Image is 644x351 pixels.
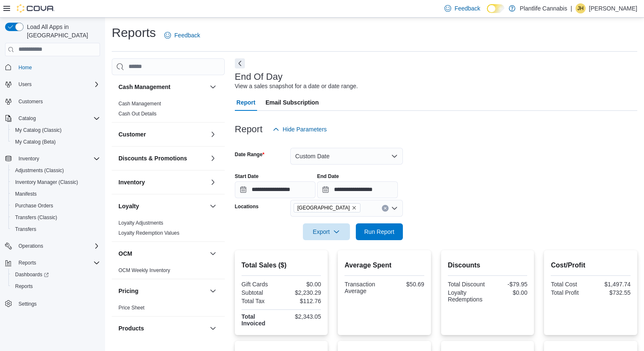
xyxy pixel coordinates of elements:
[112,218,225,241] div: Loyalty
[2,153,103,165] button: Inventory
[118,220,163,226] span: Loyalty Adjustments
[118,130,206,139] button: Customer
[118,287,206,295] button: Pricing
[118,178,206,186] button: Inventory
[283,313,321,320] div: $2,343.05
[317,173,339,180] label: End Date
[8,124,103,136] button: My Catalog (Classic)
[118,110,157,117] span: Cash Out Details
[15,62,100,73] span: Home
[269,121,330,138] button: Hide Parameters
[294,203,360,212] span: Spruce Grove
[578,3,584,13] span: JH
[15,283,33,290] span: Reports
[8,212,103,223] button: Transfers (Classic)
[242,281,280,288] div: Gift Cards
[283,298,321,304] div: $112.76
[592,281,631,288] div: $1,497.74
[112,99,225,122] div: Cash Management
[12,281,100,291] span: Reports
[15,258,39,268] button: Reports
[208,82,218,92] button: Cash Management
[18,64,32,71] span: Home
[283,281,321,288] div: $0.00
[12,224,39,234] a: Transfers
[265,94,319,111] span: Email Subscription
[235,203,259,210] label: Locations
[15,258,100,268] span: Reports
[12,201,57,211] a: Purchase Orders
[118,154,206,162] button: Discounts & Promotions
[15,241,100,251] span: Operations
[161,27,203,44] a: Feedback
[118,324,144,333] h3: Products
[15,202,53,209] span: Purchase Orders
[118,220,163,226] a: Loyalty Adjustments
[297,204,350,212] span: [GEOGRAPHIC_DATA]
[12,165,100,175] span: Adjustments (Classic)
[8,188,103,200] button: Manifests
[487,4,505,13] input: Dark Mode
[15,97,46,107] a: Customers
[283,125,327,134] span: Hide Parameters
[118,100,161,107] span: Cash Management
[242,313,265,327] strong: Total Invoiced
[208,153,218,163] button: Discounts & Promotions
[12,270,52,280] a: Dashboards
[344,260,424,270] h2: Average Spent
[118,154,187,162] h3: Discounts & Promotions
[15,167,64,174] span: Adjustments (Classic)
[18,98,43,105] span: Customers
[118,305,145,311] a: Price Sheet
[12,177,81,187] a: Inventory Manager (Classic)
[2,240,103,252] button: Operations
[235,82,358,91] div: View a sales snapshot for a date or date range.
[12,177,100,187] span: Inventory Manager (Classic)
[15,271,49,278] span: Dashboards
[208,177,218,187] button: Inventory
[12,201,100,211] span: Purchase Orders
[448,260,528,270] h2: Discounts
[15,241,47,251] button: Operations
[235,124,263,134] h3: Report
[317,181,398,198] input: Press the down key to open a popover containing a calendar.
[112,303,225,316] div: Pricing
[15,113,100,123] span: Catalog
[2,61,103,73] button: Home
[12,125,65,135] a: My Catalog (Classic)
[570,3,572,13] p: |
[118,202,139,210] h3: Loyalty
[352,205,357,210] button: Remove Spruce Grove from selection in this group
[242,260,321,270] h2: Total Sales ($)
[12,189,40,199] a: Manifests
[8,136,103,148] button: My Catalog (Beta)
[112,265,225,279] div: OCM
[15,63,35,73] a: Home
[18,259,36,266] span: Reports
[15,113,39,123] button: Catalog
[235,58,245,68] button: Next
[448,289,486,303] div: Loyalty Redemptions
[208,201,218,211] button: Loyalty
[2,79,103,90] button: Users
[118,287,138,295] h3: Pricing
[118,83,206,91] button: Cash Management
[12,125,100,135] span: My Catalog (Classic)
[208,249,218,259] button: OCM
[8,176,103,188] button: Inventory Manager (Classic)
[242,298,280,304] div: Total Tax
[15,139,56,145] span: My Catalog (Beta)
[118,83,171,91] h3: Cash Management
[12,281,36,291] a: Reports
[118,130,146,139] h3: Customer
[15,154,42,164] button: Inventory
[118,267,170,274] span: OCM Weekly Inventory
[118,230,179,236] span: Loyalty Redemption Values
[15,79,100,89] span: Users
[386,281,424,288] div: $50.69
[208,129,218,139] button: Customer
[344,281,383,294] div: Transaction Average
[12,212,60,223] a: Transfers (Classic)
[356,223,403,240] button: Run Report
[12,137,59,147] a: My Catalog (Beta)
